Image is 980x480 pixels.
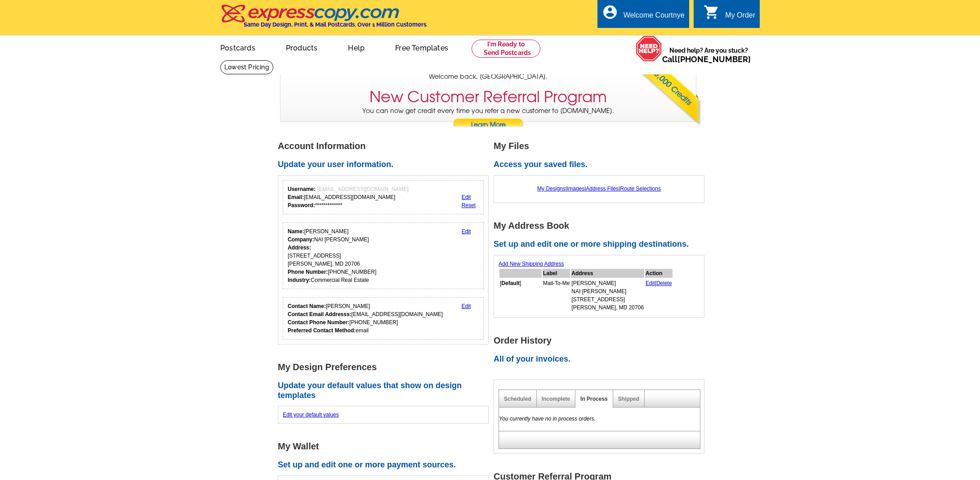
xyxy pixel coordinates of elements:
[499,416,596,422] em: You currently have no in process orders.
[278,141,494,151] h1: Account Information
[645,279,673,312] td: |
[537,186,566,192] a: My Designs
[494,160,709,170] h2: Access your saved files.
[288,194,304,200] strong: Email:
[567,186,584,192] a: Images
[620,186,661,192] a: Route Selections
[278,442,494,451] h1: My Wallet
[462,202,476,208] a: Reset
[636,36,662,62] img: help
[453,118,524,132] a: Learn More
[662,46,755,64] span: Need help? Are you stuck?
[499,279,542,312] td: [ ]
[656,280,672,286] a: Delete
[618,396,639,402] a: Shipped
[494,221,709,231] h1: My Address Book
[206,36,270,58] a: Postcards
[462,194,471,200] a: Edit
[504,396,531,402] a: Scheduled
[429,72,548,82] span: Welcome back, [GEOGRAPHIC_DATA].
[283,412,339,418] a: Edit your default values
[288,227,376,284] div: [PERSON_NAME] NAI [PERSON_NAME] [STREET_ADDRESS] [PERSON_NAME], MD 20706 [PHONE_NUMBER] Commercia...
[381,36,463,58] a: Free Templates
[586,186,619,192] a: Address Files
[288,302,443,335] div: [PERSON_NAME] [EMAIL_ADDRESS][DOMAIN_NAME] [PHONE_NUMBER] email
[494,336,709,345] h1: Order History
[281,106,696,132] p: You can now get credit every time you refer a new customer to [DOMAIN_NAME].
[580,396,608,402] a: In Process
[334,36,379,58] a: Help
[288,202,315,208] strong: Password:
[283,180,484,214] div: Your login information.
[462,303,471,309] a: Edit
[704,4,720,20] i: shopping_cart
[288,236,314,243] strong: Company:
[244,21,428,28] h4: Same Day Design, Print, & Mail Postcards. Over 1 Million Customers.
[288,311,352,317] strong: Contact Email Addresss:
[494,141,709,151] h1: My Files
[571,269,644,278] th: Address
[288,303,326,309] strong: Contact Name:
[725,11,755,24] div: My Order
[571,279,644,312] td: [PERSON_NAME] NAI [PERSON_NAME] [STREET_ADDRESS] [PERSON_NAME], MD 20706
[677,54,751,64] a: [PHONE_NUMBER]
[272,36,332,58] a: Products
[602,4,618,20] i: account_circle
[543,279,570,312] td: Mail-To-Me
[646,280,655,286] a: Edit
[288,277,311,283] strong: Industry:
[317,186,408,192] span: [EMAIL_ADDRESS][DOMAIN_NAME]
[704,10,755,21] a: shopping_cart My Order
[645,269,673,278] th: Action
[624,11,685,24] div: Welcome Courtnye
[370,88,607,106] h3: New Customer Referral Program
[499,180,699,197] div: | | |
[288,319,349,326] strong: Contact Phone Number:
[494,240,709,249] h2: Set up and edit one or more shipping destinations.
[278,362,494,372] h1: My Design Preferences
[288,327,356,334] strong: Preferred Contact Method:
[283,222,484,289] div: Your personal details.
[288,269,328,275] strong: Phone Number:
[462,228,471,235] a: Edit
[543,269,570,278] th: Label
[288,245,311,251] strong: Address:
[278,460,494,470] h2: Set up and edit one or more payment sources.
[278,381,494,400] h2: Update your default values that show on design templates
[278,160,494,170] h2: Update your user information.
[494,354,709,364] h2: All of your invoices.
[499,261,564,267] a: Add New Shipping Address
[542,396,570,402] a: Incomplete
[662,54,751,64] span: Call
[501,280,520,286] b: Default
[288,186,316,192] strong: Username:
[288,228,304,235] strong: Name:
[220,11,428,28] a: Same Day Design, Print, & Mail Postcards. Over 1 Million Customers.
[283,297,484,340] div: Who should we contact regarding order issues?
